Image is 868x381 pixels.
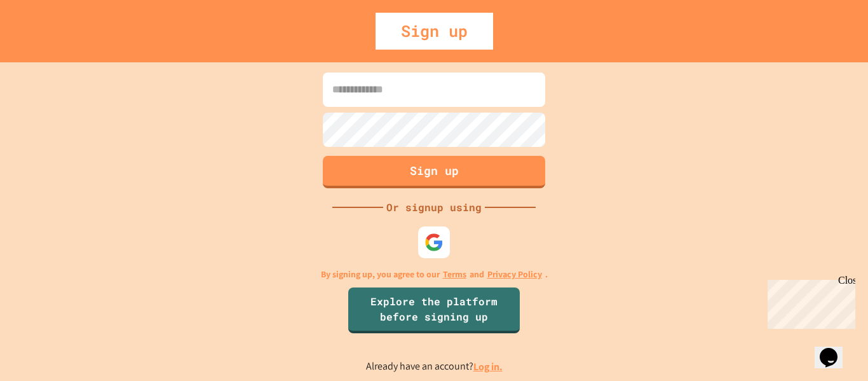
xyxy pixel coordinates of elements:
iframe: chat widget [763,275,855,329]
p: Already have an account? [366,359,503,375]
img: google-icon.svg [424,233,444,252]
iframe: chat widget [815,330,855,368]
div: Sign up [376,13,493,50]
a: Terms [443,268,466,281]
a: Privacy Policy [487,268,542,281]
a: Log in. [473,360,503,373]
div: Or signup using [383,200,485,215]
a: Explore the platform before signing up [348,287,520,333]
div: Chat with us now!Close [5,5,88,81]
p: By signing up, you agree to our and . [321,268,548,281]
button: Sign up [323,156,545,188]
